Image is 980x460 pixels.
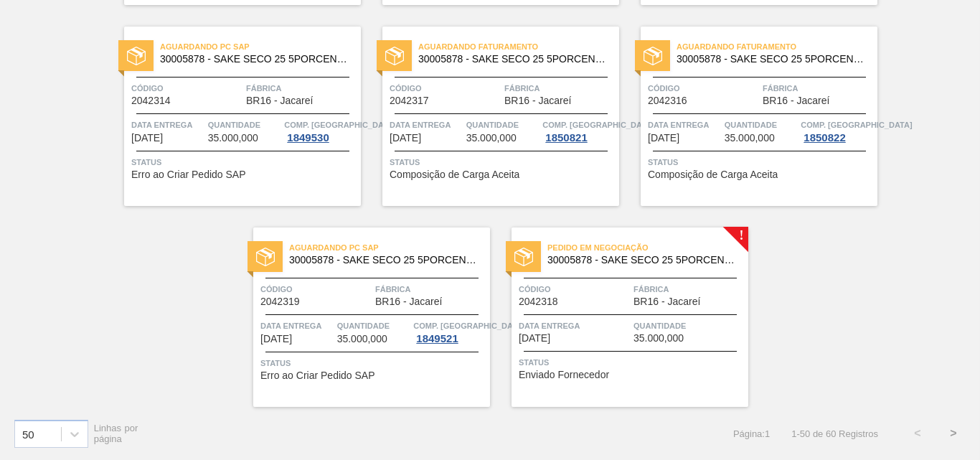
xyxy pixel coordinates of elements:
span: Fábrica [246,81,357,95]
span: 16/10/2025 [519,333,550,344]
a: statusAguardando PC SAP30005878 - SAKE SECO 25 5PORCENTOCódigo2042319FábricaBR16 - JacareíData en... [232,227,490,407]
div: 1850822 [801,132,848,144]
span: Fábrica [633,282,745,296]
span: Erro ao Criar Pedido SAP [131,169,246,180]
span: Linhas por página [94,423,138,444]
a: Comp. [GEOGRAPHIC_DATA]1850821 [542,118,616,144]
a: Comp. [GEOGRAPHIC_DATA]1849521 [413,319,486,344]
span: Aguardando Faturamento [677,39,877,54]
div: 1849530 [284,132,331,144]
a: !statusPedido em Negociação30005878 - SAKE SECO 25 5PORCENTOCódigo2042318FábricaBR16 - JacareíDat... [490,227,748,407]
span: Quantidade [337,319,410,333]
span: Data entrega [648,118,721,132]
span: Quantidade [633,319,745,333]
span: 16/10/2025 [648,133,679,144]
span: Quantidade [466,118,540,132]
span: Comp. Carga [801,118,912,132]
span: 2042318 [519,296,558,307]
span: Status [390,155,616,169]
span: 35.000,000 [633,333,684,344]
img: status [644,47,662,65]
span: BR16 - Jacareí [763,95,829,106]
span: Fábrica [763,81,874,95]
span: Erro ao Criar Pedido SAP [260,370,375,381]
span: Pedido em Negociação [547,240,748,255]
span: 2042317 [390,95,429,106]
span: Código [390,81,501,95]
span: 35.000,000 [208,133,258,144]
span: Comp. Carga [284,118,395,132]
span: Quantidade [208,118,281,132]
span: Data entrega [260,319,334,333]
span: Aguardando PC SAP [160,39,361,54]
span: Código [648,81,759,95]
span: Comp. Carga [413,319,524,333]
img: status [127,47,146,65]
span: 2042319 [260,296,300,307]
span: Enviado Fornecedor [519,370,609,380]
span: Data entrega [390,118,463,132]
div: 1849521 [413,333,461,344]
span: 16/10/2025 [390,133,421,144]
span: Quantidade [725,118,798,132]
span: BR16 - Jacareí [375,296,442,307]
span: Código [260,282,372,296]
a: statusAguardando Faturamento30005878 - SAKE SECO 25 5PORCENTOCódigo2042317FábricaBR16 - JacareíDa... [361,27,619,206]
span: 30005878 - SAKE SECO 25 5PORCENTO [677,54,866,65]
a: Comp. [GEOGRAPHIC_DATA]1850822 [801,118,874,144]
span: Status [260,356,486,370]
span: Fábrica [504,81,616,95]
span: Status [519,355,745,370]
span: 30005878 - SAKE SECO 25 5PORCENTO [160,54,349,65]
span: Aguardando Faturamento [418,39,619,54]
span: 15/10/2025 [131,133,163,144]
div: 1850821 [542,132,590,144]
span: Status [648,155,874,169]
span: 1 - 50 de 60 Registros [791,428,878,439]
span: Composição de Carga Aceita [390,169,519,180]
span: Composição de Carga Aceita [648,169,778,180]
span: Data entrega [519,319,630,333]
span: Código [519,282,630,296]
span: Data entrega [131,118,204,132]
span: 30005878 - SAKE SECO 25 5PORCENTO [418,54,608,65]
span: 35.000,000 [466,133,517,144]
div: 50 [22,428,34,440]
span: 30005878 - SAKE SECO 25 5PORCENTO [289,255,479,266]
span: BR16 - Jacareí [633,296,700,307]
a: statusAguardando PC SAP30005878 - SAKE SECO 25 5PORCENTOCódigo2042314FábricaBR16 - JacareíData en... [103,27,361,206]
img: status [385,47,404,65]
span: Código [131,81,242,95]
span: 2042316 [648,95,687,106]
span: Comp. Carga [542,118,654,132]
span: 35.000,000 [725,133,775,144]
span: 35.000,000 [337,334,387,344]
img: status [256,248,275,266]
button: < [900,416,936,451]
a: Comp. [GEOGRAPHIC_DATA]1849530 [284,118,357,144]
img: status [514,248,533,266]
span: Aguardando PC SAP [289,240,490,255]
span: Fábrica [375,282,486,296]
span: Status [131,155,357,169]
span: 2042314 [131,95,171,106]
span: BR16 - Jacareí [504,95,571,106]
span: 16/10/2025 [260,334,292,344]
a: statusAguardando Faturamento30005878 - SAKE SECO 25 5PORCENTOCódigo2042316FábricaBR16 - JacareíDa... [619,27,877,206]
span: 30005878 - SAKE SECO 25 5PORCENTO [547,255,737,266]
span: BR16 - Jacareí [246,95,313,106]
button: > [936,416,971,451]
span: Página : 1 [733,428,770,439]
